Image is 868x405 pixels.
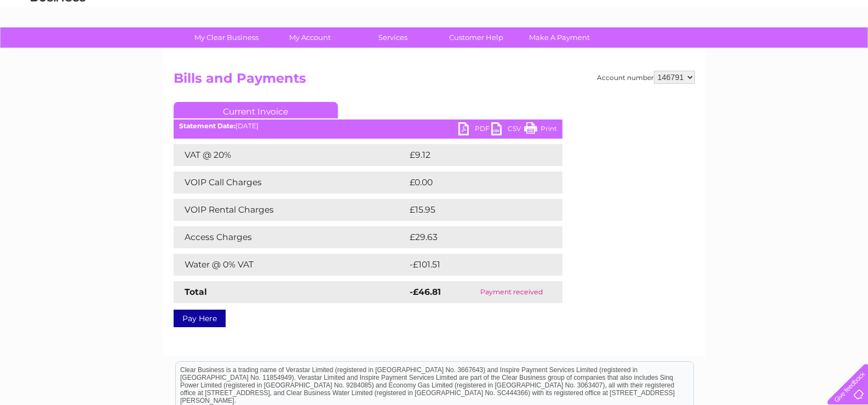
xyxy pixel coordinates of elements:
td: Water @ 0% VAT [174,254,407,276]
a: Pay Here [174,310,226,327]
td: Payment received [461,281,562,303]
a: CSV [491,122,524,138]
div: Account number [597,71,695,84]
td: £0.00 [407,172,537,193]
h2: Bills and Payments [174,71,695,92]
td: £9.12 [407,144,536,166]
a: Energy [703,47,727,55]
div: Clear Business is a trading name of Verastar Limited (registered in [GEOGRAPHIC_DATA] No. 3667643... [176,6,693,53]
a: Water [675,47,696,55]
td: VAT @ 20% [174,144,407,166]
a: Services [348,27,438,48]
strong: Total [185,287,207,297]
a: 0333 014 3131 [662,5,737,19]
a: Telecoms [733,47,766,55]
a: Blog [773,47,789,55]
td: £29.63 [407,226,541,248]
img: logo.png [30,28,86,62]
a: My Clear Business [181,27,272,48]
a: Print [524,122,557,138]
td: £15.95 [407,199,539,221]
a: PDF [458,122,491,138]
a: Contact [795,47,822,55]
a: Customer Help [431,27,521,48]
strong: -£46.81 [410,287,441,297]
a: Current Invoice [174,102,338,118]
td: Access Charges [174,226,407,248]
td: VOIP Call Charges [174,172,407,193]
b: Statement Date: [179,122,235,130]
a: My Account [265,27,355,48]
td: VOIP Rental Charges [174,199,407,221]
div: [DATE] [174,122,562,130]
td: -£101.51 [407,254,542,276]
a: Log out [832,47,858,55]
a: Make A Payment [514,27,605,48]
